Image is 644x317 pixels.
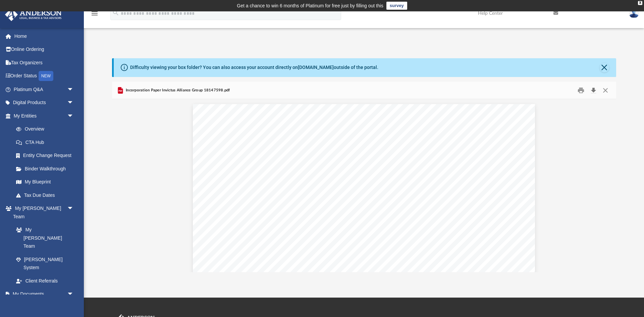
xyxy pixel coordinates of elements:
[39,71,53,81] div: NEW
[599,85,611,95] button: Close
[3,8,64,21] img: Anderson Advisors Platinum Portal
[112,82,616,272] div: Preview
[588,85,600,95] button: Download
[5,109,84,123] a: My Entitiesarrow_drop_down
[112,99,616,272] div: File preview
[386,2,407,10] a: survey
[9,149,84,162] a: Entity Change Request
[67,288,80,301] span: arrow_drop_down
[9,223,77,253] a: My [PERSON_NAME] Team
[5,202,80,223] a: My [PERSON_NAME] Teamarrow_drop_down
[9,136,84,149] a: CTA Hub
[67,83,80,96] span: arrow_drop_down
[67,202,80,216] span: arrow_drop_down
[638,1,642,5] div: close
[629,8,639,18] img: User Pic
[112,99,616,272] div: Document Viewer
[9,123,84,136] a: Overview
[9,188,84,202] a: Tax Due Dates
[91,13,99,17] a: menu
[298,65,334,70] a: [DOMAIN_NAME]
[67,109,80,123] span: arrow_drop_down
[574,85,588,95] button: Print
[91,9,99,17] i: menu
[5,56,84,69] a: Tax Organizers
[9,274,80,288] a: Client Referrals
[124,87,230,93] span: Incorporation Paper Invictus Alliance Group 18147598.pdf
[5,288,80,301] a: My Documentsarrow_drop_down
[600,63,609,72] button: Close
[112,9,119,16] i: search
[9,253,80,274] a: [PERSON_NAME] System
[237,2,383,10] div: Get a chance to win 6 months of Platinum for free just by filling out this
[5,29,84,43] a: Home
[9,175,80,189] a: My Blueprint
[5,69,84,83] a: Order StatusNEW
[67,96,80,110] span: arrow_drop_down
[130,64,378,71] div: Difficulty viewing your box folder? You can also access your account directly on outside of the p...
[5,83,84,96] a: Platinum Q&Aarrow_drop_down
[5,43,84,56] a: Online Ordering
[5,96,84,109] a: Digital Productsarrow_drop_down
[9,162,84,175] a: Binder Walkthrough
